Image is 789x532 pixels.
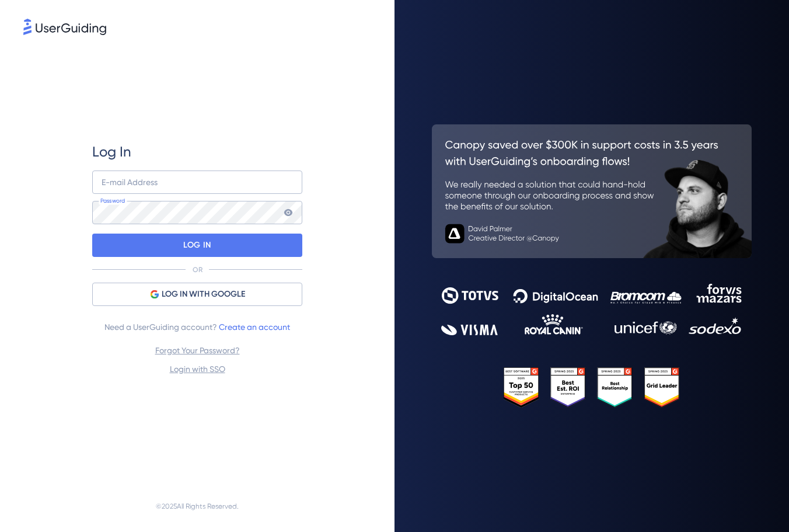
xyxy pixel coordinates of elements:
[156,499,239,513] span: © 2025 All Rights Reserved.
[193,265,203,274] p: OR
[504,367,679,408] img: 25303e33045975176eb484905ab012ff.svg
[23,19,106,35] img: 8faab4ba6bc7696a72372aa768b0286c.svg
[104,320,290,334] span: Need a UserGuiding account?
[170,364,225,374] a: Login with SSO
[92,142,131,161] span: Log In
[183,236,211,255] p: LOG IN
[92,171,302,194] input: example@company.com
[162,287,245,301] span: LOG IN WITH GOOGLE
[441,284,742,335] img: 9302ce2ac39453076f5bc0f2f2ca889b.svg
[432,124,752,258] img: 26c0aa7c25a843aed4baddd2b5e0fa68.svg
[219,322,290,332] a: Create an account
[155,346,240,355] a: Forgot Your Password?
